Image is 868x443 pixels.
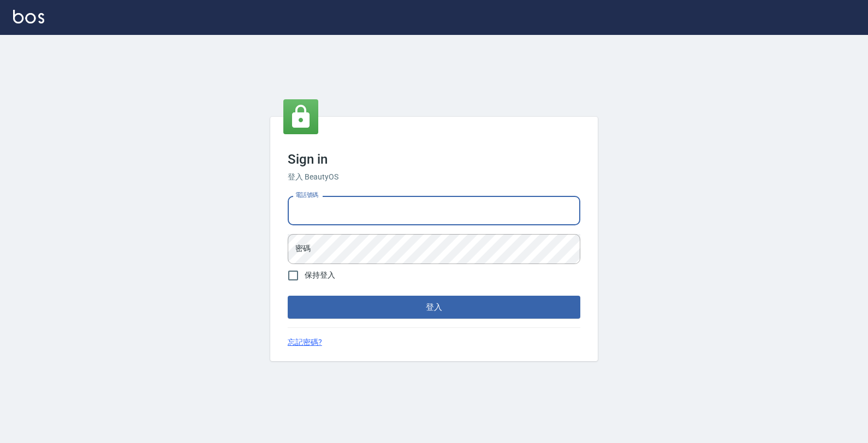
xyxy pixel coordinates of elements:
span: 保持登入 [305,270,335,281]
img: Logo [13,10,44,23]
h3: Sign in [288,152,580,167]
a: 忘記密碼? [288,337,322,348]
label: 電話號碼 [295,191,318,199]
button: 登入 [288,296,580,319]
h6: 登入 BeautyOS [288,171,580,183]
